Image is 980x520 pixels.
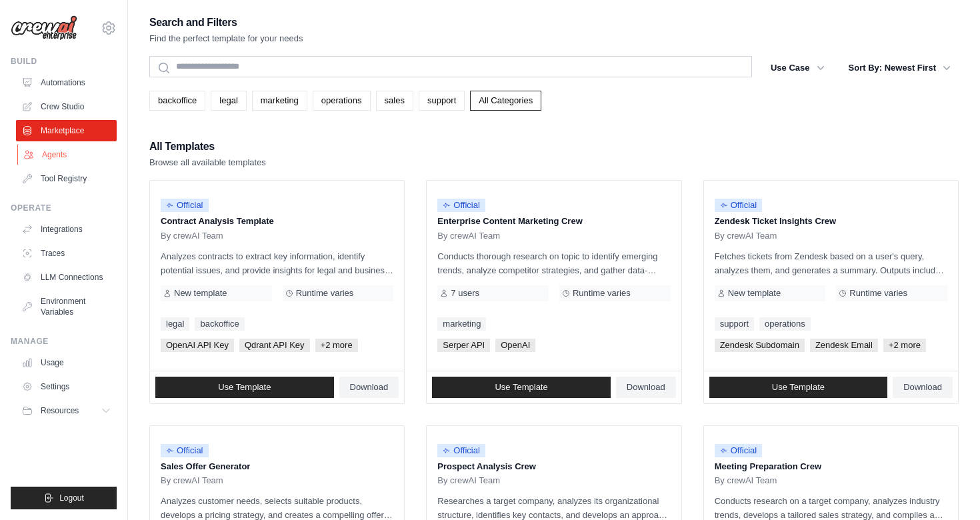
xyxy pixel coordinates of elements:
[149,156,266,169] p: Browse all available templates
[211,91,246,111] a: legal
[715,475,777,486] span: By crewAI Team
[810,339,878,352] span: Zendesk Email
[893,377,953,398] a: Download
[437,249,670,277] p: Conducts thorough research on topic to identify emerging trends, analyze competitor strategies, a...
[763,56,833,80] button: Use Case
[195,317,244,331] a: backoffice
[432,377,611,398] a: Use Template
[728,288,781,299] span: New template
[11,336,117,347] div: Manage
[161,249,393,277] p: Analyzes contracts to extract key information, identify potential issues, and provide insights fo...
[437,231,500,241] span: By crewAI Team
[161,231,223,241] span: By crewAI Team
[715,199,763,212] span: Official
[252,91,307,111] a: marketing
[161,199,209,212] span: Official
[149,13,303,32] h2: Search and Filters
[419,91,465,111] a: support
[841,56,959,80] button: Sort By: Newest First
[573,288,631,299] span: Runtime varies
[315,339,358,352] span: +2 more
[849,288,907,299] span: Runtime varies
[437,215,670,228] p: Enterprise Content Marketing Crew
[16,376,117,397] a: Settings
[437,475,500,486] span: By crewAI Team
[451,288,479,299] span: 7 users
[16,219,117,240] a: Integrations
[239,339,310,352] span: Qdrant API Key
[161,444,209,457] span: Official
[11,487,117,509] button: Logout
[715,231,777,241] span: By crewAI Team
[376,91,413,111] a: sales
[16,352,117,373] a: Usage
[495,382,547,393] span: Use Template
[616,377,676,398] a: Download
[59,493,84,503] span: Logout
[161,460,393,473] p: Sales Offer Generator
[903,382,942,393] span: Download
[627,382,665,393] span: Download
[437,444,485,457] span: Official
[339,377,399,398] a: Download
[17,144,118,165] a: Agents
[16,400,117,421] button: Resources
[161,317,189,331] a: legal
[11,56,117,67] div: Build
[759,317,811,331] a: operations
[715,215,947,228] p: Zendesk Ticket Insights Crew
[16,120,117,141] a: Marketplace
[41,405,79,416] span: Resources
[16,168,117,189] a: Tool Registry
[149,91,205,111] a: backoffice
[11,203,117,213] div: Operate
[16,243,117,264] a: Traces
[715,460,947,473] p: Meeting Preparation Crew
[772,382,825,393] span: Use Template
[437,199,485,212] span: Official
[149,137,266,156] h2: All Templates
[161,475,223,486] span: By crewAI Team
[155,377,334,398] a: Use Template
[709,377,888,398] a: Use Template
[16,291,117,323] a: Environment Variables
[11,15,77,41] img: Logo
[495,339,535,352] span: OpenAI
[437,317,486,331] a: marketing
[350,382,389,393] span: Download
[218,382,271,393] span: Use Template
[715,249,947,277] p: Fetches tickets from Zendesk based on a user's query, analyzes them, and generates a summary. Out...
[16,96,117,117] a: Crew Studio
[437,460,670,473] p: Prospect Analysis Crew
[715,339,805,352] span: Zendesk Subdomain
[16,72,117,93] a: Automations
[161,339,234,352] span: OpenAI API Key
[161,215,393,228] p: Contract Analysis Template
[174,288,227,299] span: New template
[715,317,754,331] a: support
[470,91,541,111] a: All Categories
[296,288,354,299] span: Runtime varies
[149,32,303,45] p: Find the perfect template for your needs
[313,91,371,111] a: operations
[437,339,490,352] span: Serper API
[16,267,117,288] a: LLM Connections
[883,339,926,352] span: +2 more
[715,444,763,457] span: Official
